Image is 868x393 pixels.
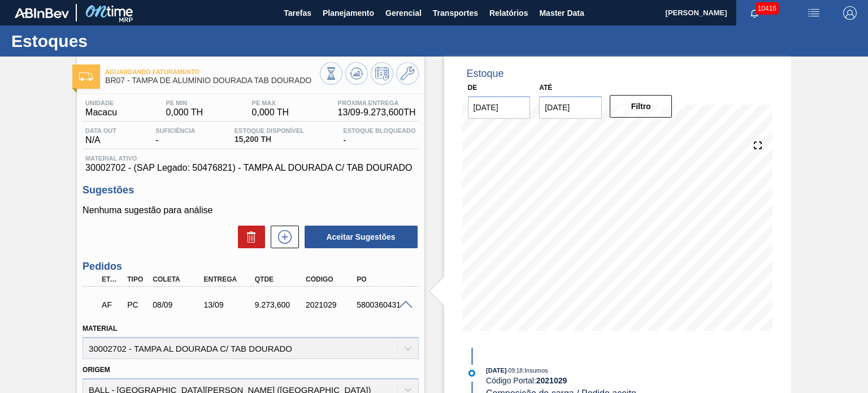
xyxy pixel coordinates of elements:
span: Planejamento [323,6,374,20]
h1: Estoques [11,34,212,47]
button: Notificações [736,5,772,21]
input: dd/mm/yyyy [539,96,602,119]
span: PE MIN [166,100,203,106]
span: Unidade [85,100,117,106]
img: TNhmsLtSVTkK8tSr43FrP2fwEKptu5GPRR3wAAAABJRU5ErkJggg== [15,8,69,18]
span: Suficiência [155,127,195,134]
div: Estoque [467,68,504,80]
span: BR07 - TAMPA DE ALUMÍNIO DOURADA TAB DOURADO [105,76,319,85]
div: Pedido de Compra [124,300,150,309]
div: Aceitar Sugestões [299,224,419,249]
img: atual [468,370,475,377]
button: Atualizar Gráfico [345,62,368,85]
span: PE MAX [252,100,289,106]
span: [DATE] [486,367,506,374]
span: Transportes [433,6,478,20]
span: Próxima Entrega [338,100,416,106]
div: Tipo [124,275,150,283]
div: 13/09/2025 [201,300,257,309]
span: Gerencial [385,6,422,20]
button: Programar Estoque [371,62,393,85]
div: - [340,127,418,145]
div: Etapa [99,275,124,283]
div: Aguardando Faturamento [99,292,124,317]
p: Nenhuma sugestão para análise [83,205,418,215]
div: 9.273,600 [252,300,308,309]
div: Entrega [201,275,257,283]
span: Master Data [539,6,584,20]
div: 2021029 [303,300,359,309]
span: Estoque Bloqueado [343,127,415,134]
h3: Pedidos [83,261,418,273]
label: Até [539,84,552,92]
label: De [468,84,478,92]
button: Filtro [610,95,672,118]
strong: 2021029 [536,376,567,385]
label: Material [83,325,117,332]
div: Excluir Sugestões [232,226,265,248]
div: Código Portal: [486,376,754,385]
span: Aguardando Faturamento [105,68,319,75]
span: Material ativo [85,155,415,162]
img: Logout [843,6,857,20]
span: Relatórios [489,6,528,20]
div: 08/09/2025 [150,300,206,309]
img: Ícone [79,72,93,81]
div: N/A [83,127,119,145]
div: 5800360431 [354,300,410,309]
span: 0,000 TH [166,107,203,118]
button: Ir ao Master Data / Geral [396,62,419,85]
span: 10416 [756,2,779,15]
h3: Sugestões [83,184,418,196]
label: Origem [83,366,110,374]
img: userActions [807,6,821,20]
span: Macacu [85,107,117,118]
span: Data out [85,127,116,134]
div: Código [303,275,359,283]
span: - 09:18 [507,368,523,374]
div: - [153,127,198,145]
div: PO [354,275,410,283]
div: Coleta [150,275,206,283]
span: 30002702 - (SAP Legado: 50476821) - TAMPA AL DOURADA C/ TAB DOURADO [85,163,415,173]
div: Qtde [252,275,308,283]
p: AF [102,300,121,309]
button: Aceitar Sugestões [305,226,418,248]
button: Visão Geral dos Estoques [320,62,342,85]
span: : Insumos [523,367,548,374]
span: 0,000 TH [252,107,289,118]
span: Tarefas [284,6,311,20]
div: Nova sugestão [265,226,299,248]
span: 13/09 - 9.273,600 TH [338,107,416,118]
input: dd/mm/yyyy [468,96,531,119]
span: Estoque Disponível [235,127,304,134]
span: 15,200 TH [235,135,304,144]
